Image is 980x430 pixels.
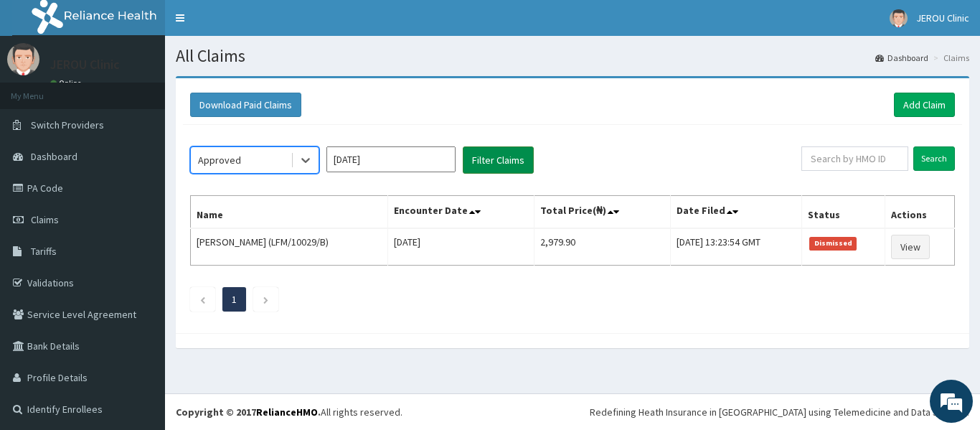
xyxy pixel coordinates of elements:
th: Date Filed [671,196,802,229]
a: Page 1 is your current page [232,293,237,306]
img: User Image [890,9,908,27]
img: User Image [7,43,39,75]
a: RelianceHMO [256,406,318,419]
a: Next page [263,293,269,306]
a: Add Claim [894,93,955,117]
span: Dismissed [809,237,857,250]
td: [PERSON_NAME] (LFM/10029/B) [191,228,388,266]
p: JEROU Clinic [50,58,120,71]
footer: All rights reserved. [165,393,980,430]
th: Name [191,196,388,229]
div: Approved [198,153,241,167]
input: Search [913,146,955,171]
th: Total Price(₦) [534,196,671,229]
th: Encounter Date [387,196,534,229]
span: JEROU Clinic [916,11,969,24]
span: Switch Providers [31,118,104,131]
input: Select Month and Year [326,146,456,172]
span: Dashboard [31,150,77,163]
th: Status [802,196,885,229]
a: Dashboard [875,52,928,64]
span: Tariffs [31,245,57,258]
button: Filter Claims [463,146,534,174]
li: Claims [930,52,969,64]
div: Redefining Heath Insurance in [GEOGRAPHIC_DATA] using Telemedicine and Data Science! [590,405,969,419]
td: 2,979.90 [534,228,671,266]
div: Minimize live chat window [235,7,270,42]
th: Actions [885,196,954,229]
img: d_794563401_company_1708531726252_794563401 [27,72,58,108]
textarea: Type your message and hit 'Enter' [7,281,273,332]
a: View [891,235,930,259]
td: [DATE] [387,228,534,266]
h1: All Claims [176,47,969,65]
td: [DATE] 13:23:54 GMT [671,228,802,266]
div: Chat with us now [75,80,241,99]
a: Previous page [199,293,206,306]
input: Search by HMO ID [801,146,908,171]
strong: Copyright © 2017 . [176,406,321,419]
span: We're online! [83,126,198,271]
span: Claims [31,213,59,226]
a: Online [50,78,85,88]
button: Download Paid Claims [190,93,301,117]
